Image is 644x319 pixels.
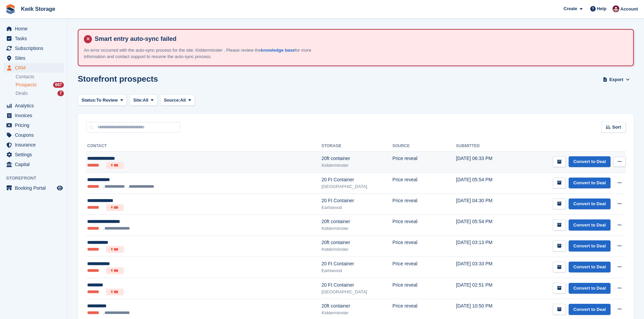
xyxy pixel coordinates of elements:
h4: Smart entry auto-sync failed [92,35,628,43]
a: menu [3,101,64,110]
span: Coupons [15,130,55,140]
div: [GEOGRAPHIC_DATA] [321,183,392,190]
p: An error occurred with the auto-sync process for the site: Kidderminster . Please review the for ... [84,47,320,60]
div: Kidderminster [321,246,392,253]
span: All [143,97,148,104]
div: 20ft container [321,218,392,225]
div: Kidderminster [321,162,392,169]
span: Create [564,5,577,12]
span: Subscriptions [15,44,55,53]
span: To Review [96,97,118,104]
a: menu [3,121,64,130]
td: Price reveal [392,257,456,278]
a: Convert to Deal [569,240,611,251]
span: Home [15,24,55,33]
span: Site: [133,97,143,104]
a: menu [3,24,64,33]
span: Sort [612,124,621,131]
a: Contacts [16,74,64,80]
div: 20 Ft Container [321,197,392,204]
a: Convert to Deal [569,178,611,189]
td: [DATE] 04:30 PM [456,193,512,215]
td: [DATE] 06:33 PM [456,152,512,173]
td: Price reveal [392,278,456,299]
td: [DATE] 02:51 PM [456,278,512,299]
span: Help [597,5,606,12]
a: Convert to Deal [569,219,611,231]
a: Prospects 667 [16,81,64,88]
div: Earlswood [321,267,392,274]
td: [DATE] 03:13 PM [456,236,512,257]
a: menu [3,53,64,63]
div: Kidderminster [321,225,392,232]
div: 20 Ft Container [321,260,392,267]
div: 20ft container [321,239,392,246]
h1: Storefront prospects [78,74,158,83]
a: Convert to Deal [569,262,611,273]
div: 7 [57,90,64,96]
span: Prospects [16,82,37,88]
th: Storage [321,141,392,152]
td: [DATE] 05:54 PM [456,172,512,193]
td: [DATE] 05:54 PM [456,215,512,236]
td: Price reveal [392,236,456,257]
span: Capital [15,160,55,169]
div: 20 Ft Container [321,282,392,289]
a: menu [3,160,64,169]
img: ellie tragonette [613,5,619,12]
span: CRM [15,63,55,73]
span: Storefront [6,175,67,182]
a: menu [3,130,64,140]
span: Source: [164,97,180,104]
a: Preview store [56,184,64,192]
th: Submitted [456,141,512,152]
a: menu [3,111,64,120]
span: Tasks [15,34,55,43]
a: menu [3,150,64,159]
td: Price reveal [392,152,456,173]
span: Pricing [15,121,55,130]
button: Status: To Review [78,95,127,106]
div: Earlswood [321,204,392,211]
span: Booking Portal [15,183,55,193]
a: Kwik Storage [18,3,58,15]
span: Settings [15,150,55,159]
span: Analytics [15,101,55,110]
a: Convert to Deal [569,283,611,294]
span: Export [610,76,623,83]
button: Site: All [129,95,158,106]
a: Convert to Deal [569,304,611,315]
span: Deals [16,90,28,97]
th: Source [392,141,456,152]
button: Export [601,74,631,85]
a: knowledge base [261,48,295,53]
a: Deals 7 [16,90,64,97]
span: All [180,97,186,104]
a: menu [3,34,64,43]
a: menu [3,183,64,193]
a: menu [3,44,64,53]
span: Sites [15,53,55,63]
div: 20ft container [321,155,392,162]
td: Price reveal [392,193,456,215]
a: Convert to Deal [569,198,611,210]
a: menu [3,63,64,73]
div: Kidderminster [321,310,392,316]
td: Price reveal [392,215,456,236]
div: 667 [53,82,64,88]
span: Account [620,6,638,12]
th: Contact [86,141,321,152]
td: [DATE] 03:33 PM [456,257,512,278]
td: Price reveal [392,172,456,193]
img: stora-icon-8386f47178a22dfd0bd8f6a31ec36ba5ce8667c1dd55bd0f319d3a0aa187defe.svg [5,4,16,14]
span: Insurance [15,140,55,150]
div: [GEOGRAPHIC_DATA] [321,289,392,295]
div: 20 Ft Container [321,176,392,183]
span: Status: [81,97,96,104]
button: Source: All [160,95,195,106]
a: Convert to Deal [569,156,611,167]
div: 20ft container [321,302,392,310]
span: Invoices [15,111,55,120]
a: menu [3,140,64,150]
